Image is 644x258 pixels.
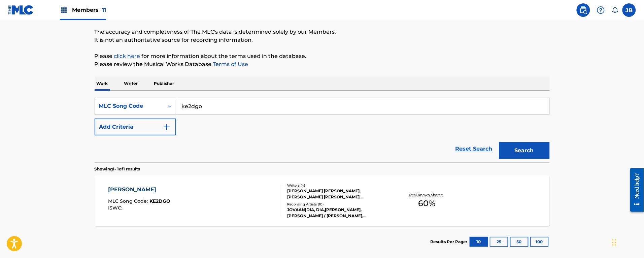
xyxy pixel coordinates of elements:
[149,198,170,204] span: KE2DGO
[95,28,550,36] p: The accuracy and completeness of The MLC's data is determined solely by our Members.
[510,237,529,247] button: 50
[452,141,496,156] a: Reset Search
[114,53,140,59] a: click here
[8,5,34,15] img: MLC Logo
[287,207,389,219] div: JOVAAN|DIA, DIA,[PERSON_NAME], [PERSON_NAME] / [PERSON_NAME], [PERSON_NAME] & [PERSON_NAME], DIA ...
[612,232,616,253] div: Drag
[287,188,389,200] div: [PERSON_NAME] [PERSON_NAME], [PERSON_NAME] [PERSON_NAME] [PERSON_NAME], [PERSON_NAME] [PERSON_NAME]
[431,239,469,245] p: Results Per Page:
[102,7,106,13] span: 11
[99,102,160,110] div: MLC Song Code
[152,76,176,91] p: Publisher
[95,166,140,172] p: Showing 1 - 1 of 1 results
[108,186,170,194] div: [PERSON_NAME]
[409,192,445,197] p: Total Known Shares:
[594,3,608,17] div: Help
[163,123,171,131] img: 9d2ae6d4665cec9f34b9.svg
[95,119,176,135] button: Add Criteria
[212,61,248,67] a: Terms of Use
[470,237,488,247] button: 10
[622,3,636,17] div: User Menu
[418,197,436,209] span: 60 %
[625,163,644,217] iframe: Resource Center
[530,237,549,247] button: 100
[610,226,644,258] iframe: Chat Widget
[95,76,110,91] p: Work
[95,60,550,68] p: Please review the Musical Works Database
[72,6,106,14] span: Members
[95,98,550,162] form: Search Form
[122,76,140,91] p: Writer
[95,175,550,226] a: [PERSON_NAME]MLC Song Code:KE2DGOISWC:Writers (4)[PERSON_NAME] [PERSON_NAME], [PERSON_NAME] [PERS...
[60,6,68,14] img: Top Rightsholders
[95,36,550,44] p: It is not an authoritative source for recording information.
[499,142,550,159] button: Search
[108,198,149,204] span: MLC Song Code :
[287,183,389,188] div: Writers ( 4 )
[95,52,550,60] p: Please for more information about the terms used in the database.
[108,205,124,211] span: ISWC :
[597,6,605,14] img: help
[577,3,590,17] a: Public Search
[579,6,587,14] img: search
[490,237,508,247] button: 25
[287,202,389,207] div: Recording Artists ( 10 )
[612,7,618,13] div: Notifications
